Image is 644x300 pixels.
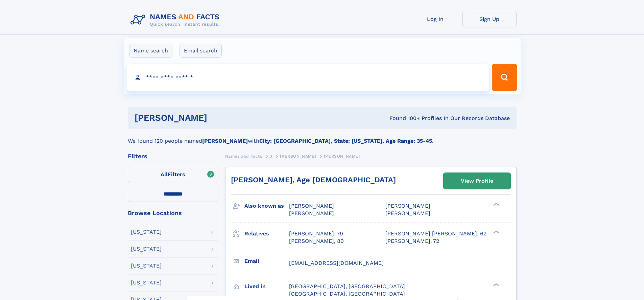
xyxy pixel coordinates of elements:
[131,229,162,235] div: [US_STATE]
[128,11,225,29] img: Logo Names and Facts
[128,153,218,159] div: Filters
[259,138,432,144] b: City: [GEOGRAPHIC_DATA], State: [US_STATE], Age Range: 35-45
[225,152,262,160] a: Names and Facts
[289,283,405,290] span: [GEOGRAPHIC_DATA], [GEOGRAPHIC_DATA]
[461,173,493,189] div: View Profile
[492,230,500,234] div: ❯
[462,11,517,27] a: Sign Up
[289,260,384,266] span: [EMAIL_ADDRESS][DOMAIN_NAME]
[131,280,162,285] div: [US_STATE]
[289,291,405,297] span: [GEOGRAPHIC_DATA], [GEOGRAPHIC_DATA]
[289,203,334,209] span: [PERSON_NAME]
[324,154,360,159] span: [PERSON_NAME]
[128,129,517,145] div: We found 120 people named with .
[280,154,316,159] span: [PERSON_NAME]
[128,210,218,216] div: Browse Locations
[129,44,172,58] label: Name search
[131,246,162,252] div: [US_STATE]
[492,64,517,91] button: Search Button
[289,237,344,245] a: [PERSON_NAME], 80
[492,282,500,287] div: ❯
[244,200,289,212] h3: Also known as
[385,210,430,216] span: [PERSON_NAME]
[270,152,272,160] a: J
[180,44,222,58] label: Email search
[127,64,489,91] input: search input
[135,114,299,122] h1: [PERSON_NAME]
[128,167,218,183] label: Filters
[231,176,396,184] a: [PERSON_NAME], Age [DEMOGRAPHIC_DATA]
[202,138,248,144] b: [PERSON_NAME]
[289,210,334,216] span: [PERSON_NAME]
[298,115,510,122] div: Found 100+ Profiles In Our Records Database
[289,230,343,237] a: [PERSON_NAME], 79
[492,202,500,207] div: ❯
[270,154,272,159] span: J
[280,152,316,160] a: [PERSON_NAME]
[244,255,289,267] h3: Email
[161,171,168,178] span: All
[385,237,439,245] a: [PERSON_NAME], 72
[385,230,486,237] a: [PERSON_NAME] [PERSON_NAME], 62
[244,281,289,292] h3: Lived in
[385,203,430,209] span: [PERSON_NAME]
[244,228,289,239] h3: Relatives
[408,11,462,27] a: Log In
[444,173,510,189] a: View Profile
[131,263,162,269] div: [US_STATE]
